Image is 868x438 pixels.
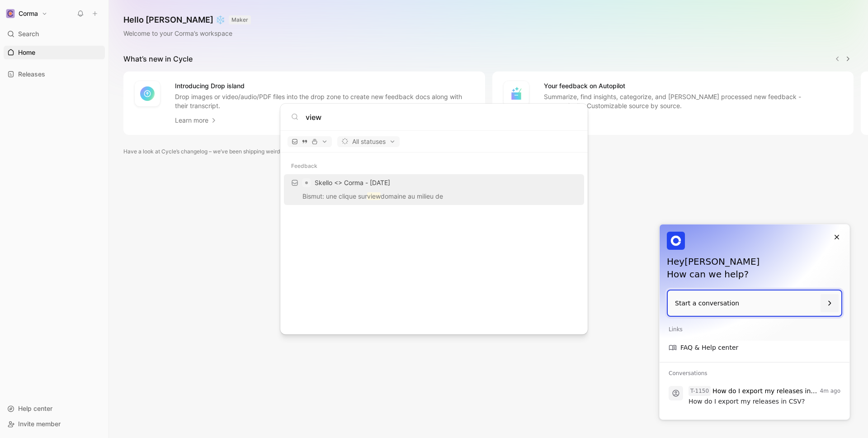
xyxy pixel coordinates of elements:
input: Type a command or search anything [306,112,577,123]
mark: view [367,192,381,200]
div: Feedback [280,158,588,174]
button: All statuses [337,136,400,147]
p: Bismut: une clique sur domaine au milieu de [287,191,581,205]
a: Skello <> Corma - [DATE]Bismut: une clique surviewdomaine au milieu de [284,174,584,205]
span: Skello <> Corma - [DATE] [315,179,390,186]
span: All statuses [341,136,396,147]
